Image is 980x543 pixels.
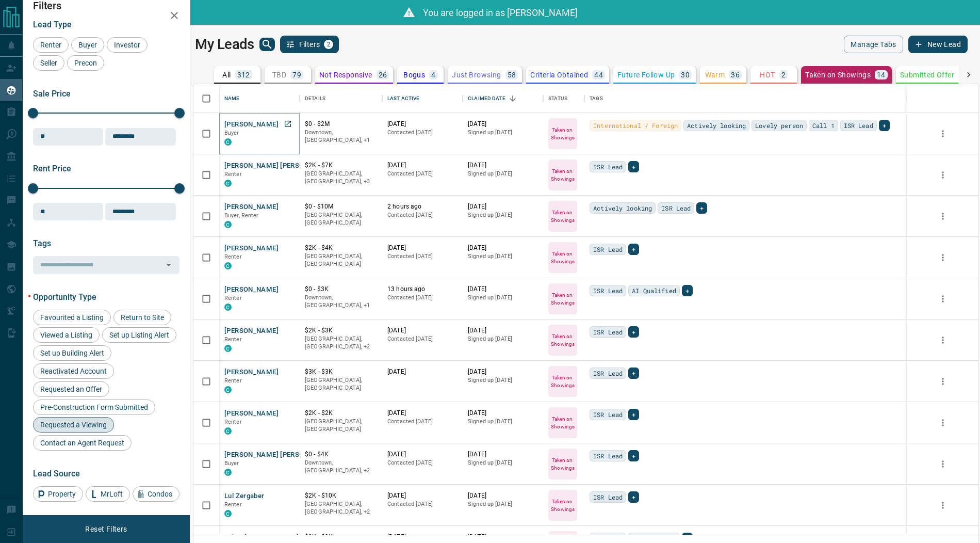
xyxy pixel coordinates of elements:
div: Reactivated Account [33,363,114,379]
span: Renter [224,501,242,508]
div: condos.ca [224,262,232,269]
span: Sale Price [33,89,71,99]
span: + [632,492,635,502]
p: 2 hours ago [387,202,458,211]
div: Set up Building Alert [33,345,111,361]
span: ISR Lead [661,203,691,213]
p: Signed up [DATE] [468,211,538,219]
span: Lead Source [33,469,80,478]
p: [DATE] [468,491,538,500]
p: All [222,71,231,78]
p: 44 [594,71,603,78]
p: Contacted [DATE] [387,211,458,219]
div: + [628,326,639,338]
p: Signed up [DATE] [468,459,538,467]
span: Actively looking [593,203,652,213]
p: Signed up [DATE] [468,376,538,385]
p: Future Follow Up [617,71,675,78]
button: more [935,498,951,513]
span: Return to Site [117,313,168,322]
span: Buyer, Renter [224,212,259,219]
div: Condos [133,486,179,502]
a: Open in New Tab [281,117,295,131]
p: [DATE] [468,368,538,376]
p: Criteria Obtained [530,71,588,78]
p: Midtown | Central, Toronto [305,335,377,351]
div: Details [305,84,325,113]
p: Signed up [DATE] [468,294,538,302]
p: Taken on Showings [549,250,576,265]
div: Last Active [387,84,419,113]
span: ISR Lead [593,409,623,420]
div: Tags [584,84,906,113]
button: [PERSON_NAME] [PERSON_NAME] [224,450,334,460]
span: You are logged in as [PERSON_NAME] [423,7,578,18]
span: AI Qualified [632,285,676,296]
div: condos.ca [224,345,232,352]
p: [DATE] [387,161,458,170]
div: Status [543,84,584,113]
p: $2K - $4K [305,244,377,252]
div: + [682,285,693,296]
div: Name [219,84,300,113]
span: + [632,451,635,461]
p: Signed up [DATE] [468,335,538,343]
span: Renter [224,419,242,425]
button: more [935,332,951,348]
p: [DATE] [468,326,538,335]
span: MrLoft [97,490,126,498]
button: [PERSON_NAME] [224,326,279,336]
p: Contacted [DATE] [387,418,458,426]
p: Bogus [403,71,425,78]
p: [DATE] [387,120,458,129]
p: Taken on Showings [549,498,576,513]
p: Taken on Showings [549,374,576,389]
p: [DATE] [468,409,538,418]
span: ISR Lead [593,162,623,172]
div: + [879,120,890,131]
span: Pre-Construction Form Submitted [37,403,152,411]
div: condos.ca [224,180,232,187]
span: + [632,368,635,378]
p: $3K - $3K [305,533,377,541]
span: Actively looking [687,120,746,131]
button: more [935,126,951,141]
p: Toronto [305,294,377,310]
p: 13 hours ago [387,285,458,294]
p: [DATE] [468,244,538,252]
p: [GEOGRAPHIC_DATA], [GEOGRAPHIC_DATA] [305,211,377,227]
p: $0 - $4K [305,450,377,459]
h1: My Leads [195,36,254,53]
p: $0 - $3K [305,285,377,294]
div: Precon [67,55,104,71]
div: + [628,244,639,255]
div: + [628,450,639,461]
div: Claimed Date [463,84,543,113]
span: Renter [224,377,242,384]
div: Seller [33,55,64,71]
p: 312 [237,71,250,78]
div: Buyer [71,37,104,53]
p: [DATE] [387,368,458,376]
p: West End, Toronto [305,500,377,516]
p: [DATE] [387,450,458,459]
p: [DATE] [468,120,538,129]
p: Toronto [305,129,377,145]
div: condos.ca [224,304,232,311]
button: more [935,415,951,430]
p: Not Responsive [319,71,372,78]
span: Lead Type [33,20,72,29]
button: Reset Filters [78,520,134,538]
p: TBD [272,71,286,78]
button: Filters2 [280,36,339,53]
p: Taken on Showings [549,456,576,472]
span: Buyer [75,41,101,49]
p: Signed up [DATE] [468,500,538,508]
p: [GEOGRAPHIC_DATA], [GEOGRAPHIC_DATA] [305,418,377,434]
button: New Lead [908,36,968,53]
p: Submitted Offer [900,71,954,78]
span: Favourited a Listing [37,313,107,322]
span: ISR Lead [593,492,623,502]
span: ISR Lead [593,451,623,461]
p: Taken on Showings [805,71,871,78]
